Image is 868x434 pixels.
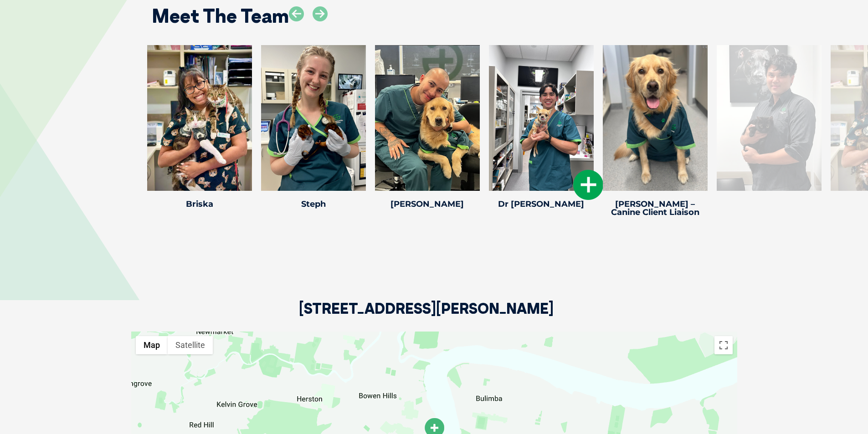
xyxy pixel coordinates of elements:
[299,301,554,332] h2: [STREET_ADDRESS][PERSON_NAME]
[147,200,252,208] h4: Briska
[168,336,213,354] button: Show satellite imagery
[136,336,168,354] button: Show street map
[603,200,708,216] h4: [PERSON_NAME] – Canine Client Liaison
[152,6,289,26] h2: Meet The Team
[714,336,733,354] button: Toggle fullscreen view
[375,200,480,208] h4: [PERSON_NAME]
[489,200,594,208] h4: Dr [PERSON_NAME]
[261,200,366,208] h4: Steph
